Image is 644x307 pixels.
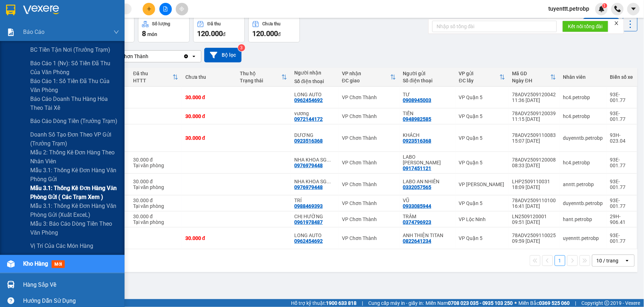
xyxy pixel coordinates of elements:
div: NHA KHOA SG LUXURY [294,157,335,163]
div: 93E-001.77 [610,111,633,122]
div: 0948982585 [403,116,432,122]
div: 0988469393 [294,203,323,209]
img: warehouse-icon [7,260,15,268]
div: 0933085944 [403,203,432,209]
th: Toggle SortBy [236,68,291,87]
span: Báo cáo 1 (nv): Số tiền đã thu của văn phòng [30,59,119,77]
div: VP Chơn Thành [342,200,396,206]
div: VP gửi [459,71,500,76]
div: LHP2509110031 [512,179,556,184]
div: VP Quận 5 [459,235,505,241]
span: Báo cáo dòng tiền (trưởng trạm) [30,117,117,126]
span: mới [52,260,65,268]
span: Hỗ trợ kỹ thuật: [291,299,357,307]
button: caret-down [627,3,640,15]
div: CHỊ HƯỜNG [294,214,335,219]
button: Số lượng8món [138,17,190,42]
div: hc4.petrobp [563,160,603,165]
div: Tại văn phòng [133,184,178,190]
div: VP Chơn Thành [342,160,396,165]
span: Mẫu 2: Thống kê đơn hàng theo nhân viên [30,148,119,166]
div: VP Chơn Thành [342,216,396,222]
span: question-circle [7,297,14,304]
div: vương [294,111,335,116]
div: VP Quận 5 [459,160,505,165]
div: Trạng thái [240,78,281,83]
div: 10 / trang [597,257,619,264]
div: 93E-001.77 [610,157,633,168]
strong: 0369 525 060 [539,300,570,306]
span: BC tiền tận nơi (trưởng trạm) [30,45,110,54]
div: 93E-001.77 [610,232,633,244]
div: 0908945003 [403,97,432,103]
span: Kho hàng [23,260,48,267]
div: 11:36 [DATE] [512,97,556,103]
span: đ [278,31,281,37]
div: 78ADV2509110083 [512,132,556,138]
div: 18:09 [DATE] [512,184,556,190]
span: 120.000 [252,29,278,38]
span: copyright [605,301,609,306]
div: Tại văn phòng [133,219,178,225]
span: Miền Nam [426,299,513,307]
div: hc4.petrobp [563,94,603,100]
div: VP Quận 5 [459,113,505,119]
div: Chưa thu [185,74,233,80]
span: caret-down [630,6,637,12]
div: 0374796923 [403,219,432,225]
div: TRÍ [294,198,335,203]
div: 11:15 [DATE] [512,116,556,122]
div: 09:51 [DATE] [512,219,556,225]
div: 0976979448 [294,184,323,190]
div: TƯ [403,92,452,97]
div: LABO AN NHIÊN [403,179,452,184]
sup: 3 [238,44,245,51]
div: Mã GD [512,71,550,76]
div: duyenntb.petrobp [563,200,603,206]
button: 1 [555,255,565,266]
span: Báo cáo doanh thu hàng hóa theo tài xế [30,94,119,112]
div: Nhân viên [563,74,603,80]
button: file-add [159,3,172,15]
div: 30.000 đ [133,157,178,163]
div: 15:07 [DATE] [512,138,556,144]
div: 93E-001.77 [610,179,633,190]
div: 29H-906.41 [610,214,633,225]
div: VP Chơn Thành [342,181,396,187]
span: món [147,31,157,37]
div: 30.000 đ [133,179,178,184]
span: tuyenttt.petrobp [543,4,595,13]
div: VP Quận 5 [459,200,505,206]
div: VP Lộc Ninh [459,216,505,222]
div: 30.000 đ [133,214,178,219]
button: aim [176,3,188,15]
div: TIẾN [403,111,452,116]
div: Số điện thoại [294,78,335,84]
div: NHA KHOA SG LUXURY [294,179,335,184]
div: LN2509120001 [512,214,556,219]
div: Tại văn phòng [133,163,178,168]
span: đ [223,31,226,37]
img: solution-icon [7,29,15,36]
div: 30.000 đ [185,235,233,241]
div: VP Quận 5 [459,94,505,100]
div: 93E-001.77 [610,198,633,209]
span: close [614,21,619,26]
div: 93E-001.77 [610,92,633,103]
div: duyenntb.petrobp [563,135,603,141]
div: Tại văn phòng [133,203,178,209]
div: uyenntt.petrobp [563,235,603,241]
div: 78ADV2509120039 [512,111,556,116]
div: LABO KIM CHI [403,154,452,165]
div: DƯƠNG [294,132,335,138]
div: Hướng dẫn sử dụng [23,296,119,306]
div: VP Chơn Thành [342,135,396,141]
div: 30.000 đ [185,94,233,100]
div: 0822641234 [403,238,432,244]
div: LONG AUTO [294,92,335,97]
span: plus [147,6,152,11]
img: icon-new-feature [598,6,605,12]
sup: 1 [602,3,607,8]
div: TRÂM [403,214,452,219]
div: LONG AUTO [294,232,335,238]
